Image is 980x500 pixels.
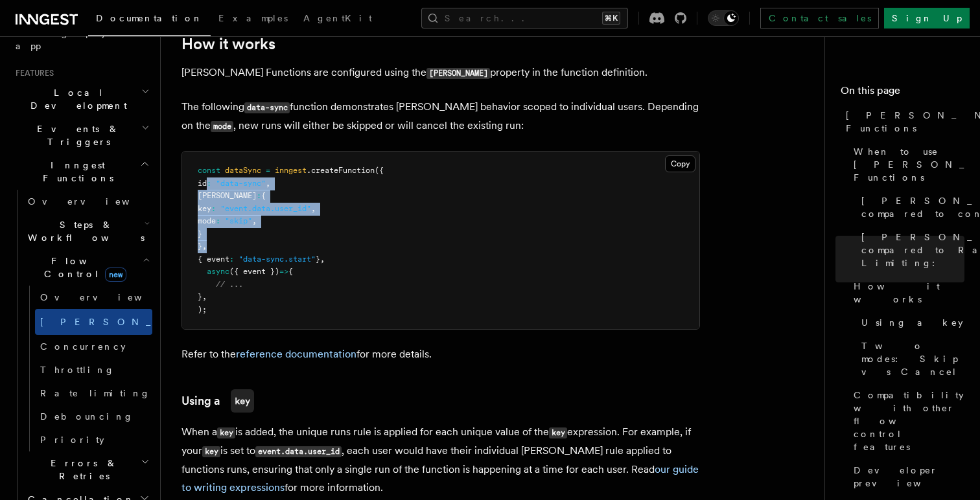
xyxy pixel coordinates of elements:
span: } [198,292,202,301]
a: Throttling [35,358,152,381]
a: AgentKit [296,4,380,35]
span: : [211,204,216,213]
a: Documentation [88,4,211,36]
span: Using a key [861,316,963,329]
span: Priority [40,435,104,445]
span: async [207,267,229,276]
span: ({ [375,166,384,175]
span: [PERSON_NAME] [40,317,230,327]
span: } [198,229,202,238]
span: Overview [40,292,174,302]
a: Contact sales [760,8,879,28]
a: Overview [23,190,152,213]
button: Search...⌘K [421,8,628,28]
span: key [198,204,211,213]
code: key [549,427,567,438]
a: Setting up your app [10,21,152,58]
button: Flow Controlnew [23,249,152,286]
span: } [198,242,202,251]
span: , [311,204,316,213]
span: dataSync [225,166,261,175]
span: : [216,216,220,225]
span: "data-sync" [216,179,266,188]
span: , [252,216,257,225]
a: Overview [35,286,152,309]
span: // ... [216,280,243,289]
span: { [261,191,266,200]
span: : [257,191,261,200]
span: => [279,267,288,276]
a: [PERSON_NAME] [35,309,152,335]
span: ); [198,305,207,314]
a: Rate limiting [35,381,152,405]
span: mode [198,216,216,225]
span: Features [10,68,54,78]
p: Refer to the for more details. [181,345,700,363]
span: const [198,166,220,175]
code: event.data.user_id [255,446,342,457]
span: , [266,179,270,188]
button: Errors & Retries [23,451,152,488]
span: : [229,255,234,264]
span: Developer preview [854,464,964,490]
span: Concurrency [40,341,126,352]
span: Overview [28,196,161,207]
span: id [198,179,207,188]
a: Debouncing [35,405,152,428]
a: When to use [PERSON_NAME] Functions [848,140,964,189]
a: [PERSON_NAME] compared to concurrency: [856,189,964,225]
a: [PERSON_NAME] compared to Rate Limiting: [856,225,964,275]
span: ({ event }) [229,267,279,276]
span: Flow Control [23,255,143,280]
span: Inngest Functions [10,159,140,185]
span: .createFunction [307,166,375,175]
button: Copy [665,155,695,172]
a: Two modes: Skip vs Cancel [856,334,964,383]
span: Debouncing [40,411,134,422]
button: Steps & Workflows [23,213,152,249]
button: Toggle dark mode [708,10,739,26]
span: Compatibility with other flow control features [854,389,964,453]
span: Rate limiting [40,388,150,398]
h4: On this page [841,83,964,104]
code: key [231,389,254,413]
a: How it works [848,275,964,311]
span: , [202,242,207,251]
p: [PERSON_NAME] Functions are configured using the property in the function definition. [181,63,700,82]
span: = [266,166,270,175]
span: Throttling [40,365,115,375]
span: "event.data.user_id" [220,204,311,213]
code: key [202,446,220,457]
p: When a is added, the unique runs rule is applied for each unique value of the expression. For exa... [181,423,700,497]
span: Examples [218,13,288,23]
a: Using a key [856,311,964,334]
a: Sign Up [884,8,970,28]
span: , [202,292,207,301]
span: { [288,267,293,276]
span: Steps & Workflows [23,218,145,244]
a: [PERSON_NAME] Functions [841,104,964,140]
code: data-sync [244,102,290,113]
p: The following function demonstrates [PERSON_NAME] behavior scoped to individual users. Depending ... [181,98,700,135]
span: Errors & Retries [23,457,141,483]
span: [PERSON_NAME] [198,191,257,200]
span: "data-sync.start" [239,255,316,264]
span: Local Development [10,86,141,112]
span: Two modes: Skip vs Cancel [861,339,964,378]
span: new [105,267,126,282]
span: AgentKit [303,13,372,23]
button: Local Development [10,81,152,117]
span: Documentation [96,13,203,23]
a: Concurrency [35,335,152,358]
a: Compatibility with other flow control features [848,383,964,459]
a: Developer preview [848,459,964,495]
button: Inngest Functions [10,153,152,190]
a: How it works [181,35,275,53]
code: mode [211,121,233,132]
span: : [207,179,211,188]
kbd: ⌘K [602,12,620,25]
a: Examples [211,4,296,35]
span: inngest [275,166,307,175]
a: reference documentation [236,348,356,360]
code: [PERSON_NAME] [426,68,490,79]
